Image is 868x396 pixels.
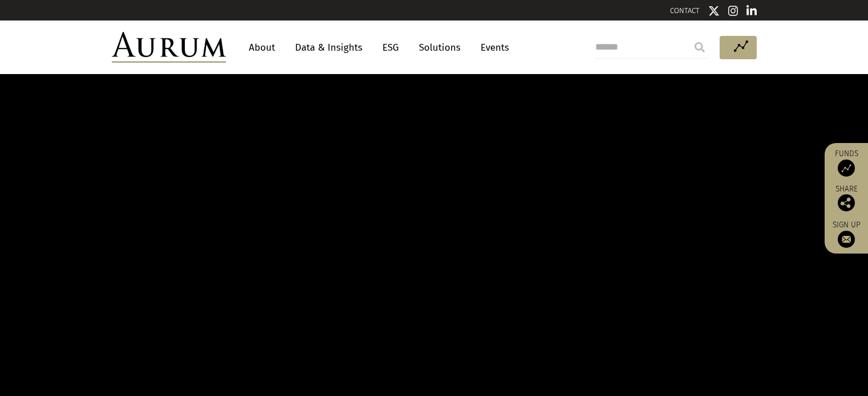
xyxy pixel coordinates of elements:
[112,32,226,63] img: Aurum
[838,231,855,248] img: Sign up to our newsletter
[413,37,466,58] a: Solutions
[289,37,368,58] a: Data & Insights
[728,5,738,17] img: Instagram icon
[708,5,720,17] img: Twitter icon
[377,37,405,58] a: ESG
[838,194,855,211] img: Share this post
[688,36,711,59] input: Submit
[670,6,700,15] a: CONTACT
[830,185,862,211] div: Share
[243,37,281,58] a: About
[475,37,509,58] a: Events
[746,5,757,17] img: Linkedin icon
[830,149,862,177] a: Funds
[838,160,855,177] img: Access Funds
[830,220,862,248] a: Sign up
